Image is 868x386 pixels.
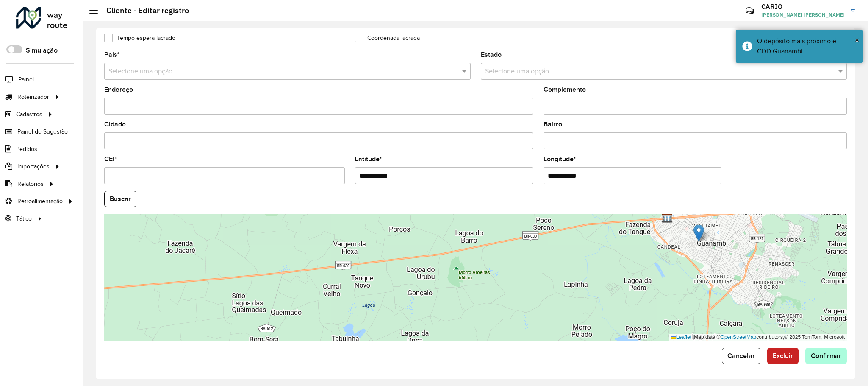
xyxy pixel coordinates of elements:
span: [PERSON_NAME] [PERSON_NAME] [761,11,845,19]
span: Pedidos [16,145,37,154]
label: Tempo espera lacrado [104,34,175,42]
label: CEP [104,154,117,164]
img: Marker [693,224,704,242]
button: Buscar [104,191,136,207]
span: Roteirizador [17,92,49,101]
span: Retroalimentação [17,197,63,206]
label: Simulação [26,45,58,56]
h2: Cliente - Editar registro [98,6,189,15]
span: Excluir [773,352,793,359]
span: Cadastros [16,110,42,119]
label: Latitude [355,154,382,164]
label: Longitude [544,154,576,164]
label: Cidade [104,119,126,129]
button: Confirmar [805,348,847,364]
button: Cancelar [722,348,760,364]
span: Cancelar [727,352,755,359]
label: Estado [481,50,502,60]
label: Bairro [544,119,562,129]
span: Confirmar [811,352,841,359]
label: Endereço [104,84,133,95]
div: Map data © contributors,© 2025 TomTom, Microsoft [669,334,847,341]
img: CDD Guanambi [662,212,673,223]
span: Painel de Sugestão [17,127,68,136]
label: País [104,50,120,60]
span: Importações [17,162,50,171]
a: Leaflet [671,334,691,340]
span: × [855,35,859,45]
span: | [693,334,694,340]
a: Contato Rápido [741,2,759,20]
label: Coordenada lacrada [355,34,420,42]
button: Excluir [767,348,799,364]
a: OpenStreetMap [721,334,757,340]
span: Relatórios [17,179,44,188]
button: Close [855,34,859,46]
div: O depósito mais próximo é: CDD Guanambi [757,36,857,56]
h3: CARIO [761,3,845,11]
span: Painel [18,75,34,84]
span: Tático [16,214,32,223]
label: Complemento [544,84,586,95]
